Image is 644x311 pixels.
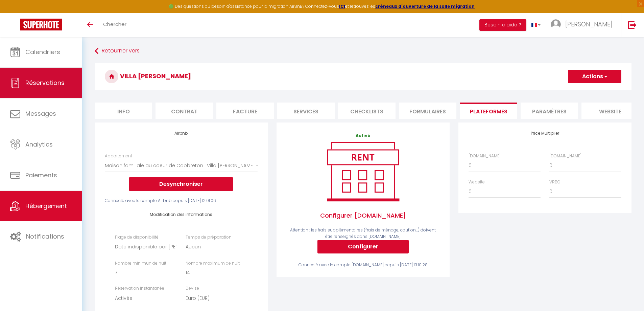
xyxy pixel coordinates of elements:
[469,131,621,136] h4: Price Multiplier
[105,131,258,136] h4: Airbnb
[581,103,639,119] li: website
[186,285,199,292] label: Devise
[469,153,501,159] label: [DOMAIN_NAME]
[469,179,485,185] label: Website
[549,153,581,159] label: [DOMAIN_NAME]
[186,234,232,241] label: Temps de préparation
[115,212,247,217] h4: Modification des informations
[186,260,240,267] label: Nombre maximum de nuit
[628,21,637,29] img: logout
[115,285,164,292] label: Réservation instantanée
[317,240,409,253] button: Configurer
[287,204,439,227] span: Configurer [DOMAIN_NAME]
[25,171,57,179] span: Paiements
[156,103,213,119] li: Contrat
[98,13,132,37] a: Chercher
[287,133,439,139] p: Activé
[25,140,53,149] span: Analytics
[129,177,233,191] button: Desynchroniser
[521,103,578,119] li: Paramètres
[5,3,26,23] button: Ouvrir le widget de chat LiveChat
[26,232,64,241] span: Notifications
[565,20,613,28] span: [PERSON_NAME]
[115,260,166,267] label: Nombre minimun de nuit
[399,103,456,119] li: Formulaires
[568,70,621,83] button: Actions
[375,3,475,9] a: créneaux d'ouverture de la salle migration
[546,13,621,37] a: ... [PERSON_NAME]
[95,63,631,90] h3: Villa [PERSON_NAME]
[339,3,345,9] a: ICI
[95,45,631,57] a: Retourner vers
[25,79,65,87] span: Réservations
[95,103,152,119] li: Info
[287,262,439,268] div: Connecté avec le compte [DOMAIN_NAME] depuis [DATE] 13:10:28
[479,19,526,31] button: Besoin d'aide ?
[25,202,67,210] span: Hébergement
[115,234,159,241] label: Plage de disponibilité
[615,281,639,306] iframe: Chat
[20,19,62,30] img: Super Booking
[338,103,396,119] li: Checklists
[277,103,335,119] li: Services
[216,103,274,119] li: Facture
[25,48,60,56] span: Calendriers
[25,109,56,118] span: Messages
[551,19,561,29] img: ...
[105,198,258,204] div: Connecté avec le compte Airbnb depuis [DATE] 12:01:06
[320,139,406,204] img: rent.png
[290,227,436,239] span: Attention : les frais supplémentaires (frais de ménage, caution...) doivent être renseignés dans ...
[105,153,132,159] label: Appartement
[460,103,517,119] li: Plateformes
[549,179,560,185] label: VRBO
[103,21,126,28] span: Chercher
